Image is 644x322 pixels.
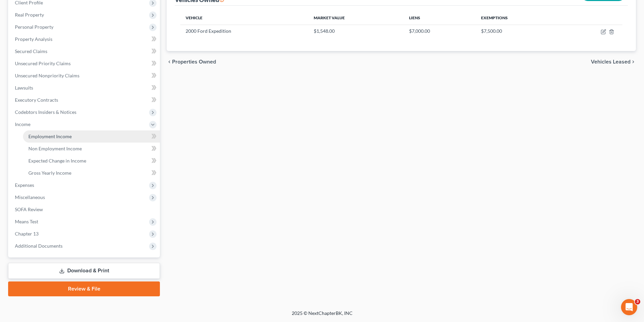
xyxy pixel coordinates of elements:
[15,194,45,200] span: Miscellaneous
[15,60,71,66] span: Unsecured Priority Claims
[28,133,72,139] span: Employment Income
[635,299,640,304] span: 3
[15,48,47,54] span: Secured Claims
[15,73,79,78] span: Unsecured Nonpriority Claims
[23,130,160,143] a: Employment Income
[476,25,561,38] td: $7,500.00
[630,59,636,65] i: chevron_right
[172,59,216,65] span: Properties Owned
[8,281,160,296] a: Review & File
[9,203,160,216] a: SOFA Review
[180,25,308,38] td: 2000 Ford Expedition
[15,12,44,18] span: Real Property
[404,11,476,25] th: Liens
[23,155,160,167] a: Expected Change in Income
[15,121,30,127] span: Income
[28,170,71,176] span: Gross Yearly Income
[15,243,63,249] span: Additional Documents
[15,182,34,188] span: Expenses
[308,25,404,38] td: $1,548.00
[23,167,160,179] a: Gross Yearly Income
[167,59,216,65] button: chevron_left Properties Owned
[308,11,404,25] th: Market Value
[591,59,630,65] span: Vehicles Leased
[8,263,160,279] a: Download & Print
[180,11,308,25] th: Vehicle
[9,33,160,45] a: Property Analysis
[591,59,636,65] button: Vehicles Leased chevron_right
[28,158,86,164] span: Expected Change in Income
[15,219,38,224] span: Means Test
[621,299,637,315] iframe: Intercom live chat
[9,45,160,57] a: Secured Claims
[15,109,76,115] span: Codebtors Insiders & Notices
[9,70,160,82] a: Unsecured Nonpriority Claims
[15,36,52,42] span: Property Analysis
[15,231,39,237] span: Chapter 13
[9,94,160,106] a: Executory Contracts
[129,310,515,322] div: 2025 © NextChapterBK, INC
[404,25,476,38] td: $7,000.00
[167,59,172,65] i: chevron_left
[15,24,53,30] span: Personal Property
[15,85,33,91] span: Lawsuits
[15,206,43,212] span: SOFA Review
[23,143,160,155] a: Non Employment Income
[9,82,160,94] a: Lawsuits
[9,57,160,70] a: Unsecured Priority Claims
[15,97,58,103] span: Executory Contracts
[476,11,561,25] th: Exemptions
[28,146,82,151] span: Non Employment Income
